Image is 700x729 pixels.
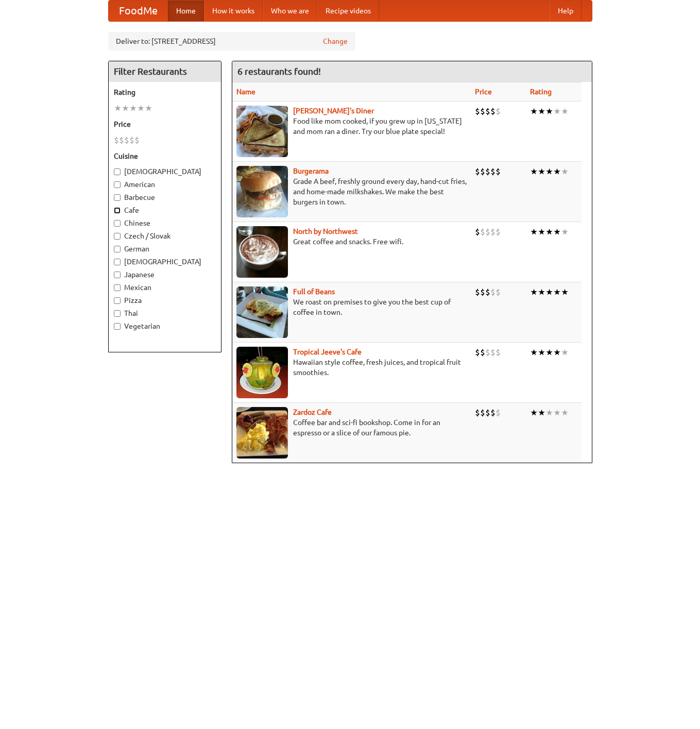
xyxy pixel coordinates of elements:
[114,134,119,146] li: $
[561,407,569,418] li: ★
[236,297,467,317] p: We roast on premises to give you the best cup of coffee in town.
[114,151,216,161] h5: Cuisine
[553,106,561,117] li: ★
[561,226,569,238] li: ★
[496,226,501,238] li: $
[236,166,288,217] img: burgerama.jpg
[475,226,480,238] li: $
[114,244,216,254] label: German
[114,259,121,265] input: [DEMOGRAPHIC_DATA]
[109,61,221,82] h4: Filter Restaurants
[293,408,332,416] a: Zardoz Cafe
[236,357,467,378] p: Hawaiian style coffee, fresh juices, and tropical fruit smoothies.
[538,347,545,358] li: ★
[263,1,317,21] a: Who we are
[122,103,129,114] li: ★
[475,88,492,96] a: Price
[323,36,348,46] a: Change
[490,347,496,358] li: $
[530,106,538,117] li: ★
[114,282,216,293] label: Mexican
[545,226,553,238] li: ★
[496,347,501,358] li: $
[475,407,480,418] li: $
[236,176,467,207] p: Grade A beef, freshly ground every day, hand-cut fries, and home-made milkshakes. We make the bes...
[480,286,485,298] li: $
[114,220,121,227] input: Chinese
[236,407,288,459] img: zardoz.jpg
[114,103,122,114] li: ★
[485,166,490,177] li: $
[530,407,538,418] li: ★
[236,88,255,96] a: Name
[109,1,168,21] a: FoodMe
[490,407,496,418] li: $
[475,347,480,358] li: $
[114,231,216,241] label: Czech / Slovak
[114,310,121,317] input: Thai
[485,106,490,117] li: $
[530,88,552,96] a: Rating
[530,226,538,238] li: ★
[236,226,288,278] img: north.jpg
[293,107,374,115] a: [PERSON_NAME]'s Diner
[475,166,480,177] li: $
[490,166,496,177] li: $
[475,106,480,117] li: $
[129,103,137,114] li: ★
[545,166,553,177] li: ★
[129,134,134,146] li: $
[114,207,121,214] input: Cafe
[293,167,329,175] a: Burgerama
[550,1,582,21] a: Help
[480,347,485,358] li: $
[114,269,216,280] label: Japanese
[293,227,358,235] a: North by Northwest
[134,134,140,146] li: $
[496,166,501,177] li: $
[236,347,288,398] img: jeeves.jpg
[114,119,216,129] h5: Price
[561,166,569,177] li: ★
[114,181,121,188] input: American
[168,1,204,21] a: Home
[114,257,216,267] label: [DEMOGRAPHIC_DATA]
[538,407,545,418] li: ★
[530,166,538,177] li: ★
[114,272,121,278] input: Japanese
[114,297,121,304] input: Pizza
[553,407,561,418] li: ★
[114,179,216,190] label: American
[545,407,553,418] li: ★
[114,218,216,228] label: Chinese
[114,246,121,252] input: German
[114,308,216,318] label: Thai
[490,106,496,117] li: $
[561,106,569,117] li: ★
[119,134,124,146] li: $
[293,287,335,296] a: Full of Beans
[545,286,553,298] li: ★
[114,321,216,331] label: Vegetarian
[236,286,288,338] img: beans.jpg
[538,166,545,177] li: ★
[124,134,129,146] li: $
[114,284,121,291] input: Mexican
[485,226,490,238] li: $
[114,194,121,201] input: Barbecue
[485,407,490,418] li: $
[496,106,501,117] li: $
[530,286,538,298] li: ★
[145,103,152,114] li: ★
[293,348,362,356] a: Tropical Jeeve's Cafe
[114,295,216,306] label: Pizza
[538,106,545,117] li: ★
[553,226,561,238] li: ★
[317,1,379,21] a: Recipe videos
[237,66,321,76] ng-pluralize: 6 restaurants found!
[530,347,538,358] li: ★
